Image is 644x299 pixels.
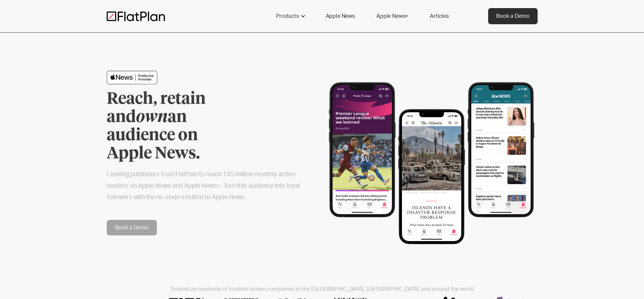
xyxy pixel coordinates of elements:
div: Products [276,12,299,20]
h1: Reach, retain and an audience on Apple News. [107,90,245,163]
a: Book a Demo [488,8,538,24]
a: Apple News [318,8,363,24]
a: Articles [422,8,457,24]
a: Book a Demo [107,220,157,235]
div: Book a Demo [496,12,530,20]
div: Products [268,8,312,24]
h2: Trusted by hundreds of content-driven companies in the [GEOGRAPHIC_DATA], [GEOGRAPHIC_DATA] and a... [107,286,538,293]
a: Apple News+ [368,8,416,24]
em: own [136,109,168,125]
h2: Leading publishers trust FlatPlan to reach 145 million monthly active readers on Apple News and A... [107,169,301,203]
